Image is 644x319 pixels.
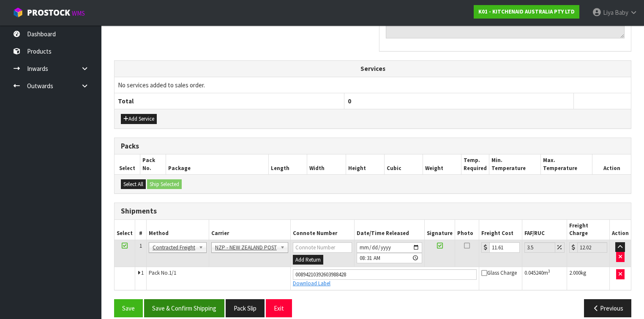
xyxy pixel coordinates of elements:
[169,269,176,276] span: 1/1
[166,154,269,174] th: Package
[489,154,541,174] th: Min. Temperature
[293,255,323,265] button: Add Return
[522,267,567,290] td: m
[346,154,384,174] th: Height
[141,269,144,276] span: 1
[146,220,209,240] th: Method
[147,179,182,189] button: Ship Selected
[121,207,625,215] h3: Shipments
[13,7,23,18] img: cube-alt.png
[461,154,489,174] th: Temp. Required
[567,220,609,240] th: Freight Charge
[615,8,628,16] span: Baby
[115,77,631,93] td: No services added to sales order.
[121,114,157,124] button: Add Service
[524,242,555,253] input: Freight Adjustment
[425,220,455,240] th: Signature
[293,242,352,253] input: Connote Number
[153,243,195,253] span: Contracted Freight
[293,280,330,287] a: Download Label
[72,9,85,17] small: WMS
[121,179,146,189] button: Select All
[307,154,346,174] th: Width
[423,154,461,174] th: Weight
[577,242,607,253] input: Freight Charge
[603,8,614,16] span: Liya
[139,242,142,249] span: 1
[524,269,543,276] span: 0.045240
[115,220,135,240] th: Select
[27,7,70,18] span: ProStock
[114,299,143,317] button: Save
[355,220,425,240] th: Date/Time Released
[144,299,224,317] button: Save & Confirm Shipping
[266,299,292,317] button: Exit
[226,299,265,317] button: Pack Slip
[290,220,354,240] th: Connote Number
[115,61,631,77] th: Services
[140,154,166,174] th: Pack No.
[269,154,307,174] th: Length
[209,220,290,240] th: Carrier
[293,269,477,280] input: Connote Number
[569,269,581,276] span: 2.000
[455,220,479,240] th: Photo
[609,220,631,240] th: Action
[384,154,423,174] th: Cubic
[215,243,277,253] span: NZP - NEW ZEALAND POST
[584,299,631,317] button: Previous
[489,242,519,253] input: Freight Cost
[592,154,631,174] th: Action
[146,267,290,290] td: Pack No.
[348,97,351,105] span: 0
[115,93,344,109] th: Total
[522,220,567,240] th: FAF/RUC
[478,8,575,15] strong: K01 - KITCHENAID AUSTRALIA PTY LTD
[474,5,579,19] a: K01 - KITCHENAID AUSTRALIA PTY LTD
[135,220,147,240] th: #
[115,154,140,174] th: Select
[548,268,550,274] sup: 3
[479,220,522,240] th: Freight Cost
[121,142,625,150] h3: Packs
[567,267,609,290] td: kg
[541,154,592,174] th: Max. Temperature
[481,269,517,276] span: Glass Charge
